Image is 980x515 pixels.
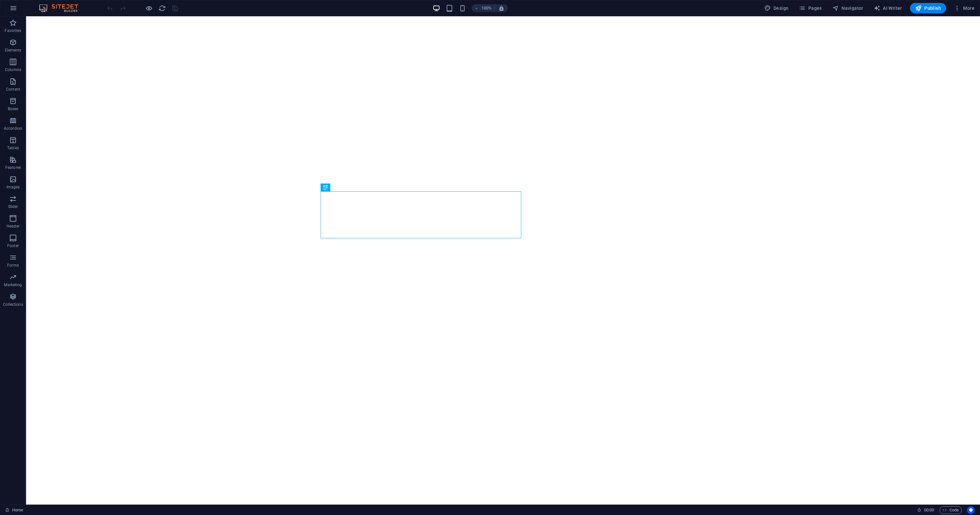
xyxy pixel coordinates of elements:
button: Code [940,506,962,514]
a: Click to cancel selection. Double-click to open Pages [5,506,23,514]
span: Code [943,506,959,514]
p: Favorites [5,28,21,33]
p: Forms [7,263,19,268]
h6: 100% [482,4,492,12]
p: Images [7,184,20,190]
button: 100% [472,4,495,12]
button: Usercentrics [967,506,975,514]
i: On resize automatically adjust zoom level to fit chosen device. [498,5,504,11]
p: Footer [7,243,19,248]
p: Boxes [8,106,19,111]
p: Elements [5,48,22,53]
button: AI Writer [871,3,905,13]
p: Tables [7,145,19,151]
img: Editor Logo [37,4,86,12]
button: Design [762,3,791,13]
button: Publish [910,3,946,13]
button: Click here to leave preview mode and continue editing [145,4,153,12]
h6: Session time [917,506,934,514]
div: Design (Ctrl+Alt+Y) [762,3,791,13]
button: Navigator [830,3,866,13]
span: : [929,508,930,512]
i: Reload page [158,5,166,12]
p: Marketing [4,282,22,287]
p: Content [6,87,20,92]
span: Pages [799,5,822,11]
button: Pages [796,3,824,13]
span: 00 00 [924,506,934,514]
p: Collections [3,302,23,307]
p: Accordion [4,126,22,131]
span: Publish [915,5,941,11]
span: More [954,5,974,11]
span: Design [764,5,789,11]
button: More [951,3,977,13]
span: Navigator [832,5,863,11]
button: reload [158,4,166,12]
p: Header [7,224,20,229]
p: Slider [8,204,18,209]
span: AI Writer [874,5,902,11]
p: Columns [5,67,21,72]
p: Features [5,165,21,170]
